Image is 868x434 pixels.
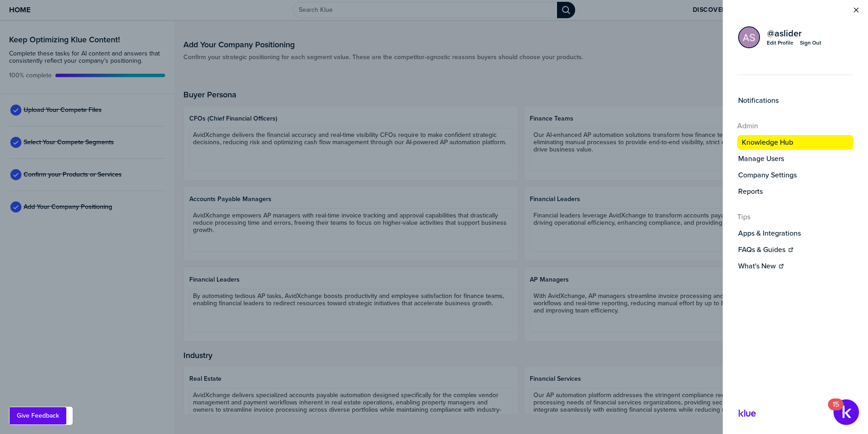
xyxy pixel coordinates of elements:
h4: Admin [737,121,853,131]
div: Edit Profile [767,39,794,46]
label: Company Settings [738,171,797,180]
label: What's New [738,262,776,271]
a: FAQs & Guides [737,244,853,255]
img: 81d0a6638d40fb300b8bfc34406c70f9-sml.png [739,27,759,47]
button: Give Feedback [10,407,66,424]
a: What's New [737,261,853,272]
label: FAQs & Guides [738,245,785,254]
button: Knowledge Hub [737,135,853,150]
label: Apps & Integrations [738,229,801,238]
label: Reports [738,187,763,196]
div: Sign Out [800,39,821,46]
button: Open Resource Center, 15 new notifications [833,399,859,425]
label: Knowledge Hub [742,138,793,147]
a: Notifications [737,95,853,106]
button: Sign Out [799,39,822,47]
a: Company Settings [737,170,853,181]
span: @ aslider [767,29,802,38]
label: Notifications [738,96,779,105]
div: 15 [833,404,839,416]
button: Close Menu [852,5,861,15]
a: Edit Profile [766,39,794,47]
button: Reports [737,186,853,197]
a: @aslider [766,28,822,39]
button: Apps & Integrations [737,228,853,239]
h4: Tips [737,212,853,222]
label: Manage Users [738,154,784,163]
div: Annie Slider [738,26,760,48]
a: Manage Users [737,153,853,164]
